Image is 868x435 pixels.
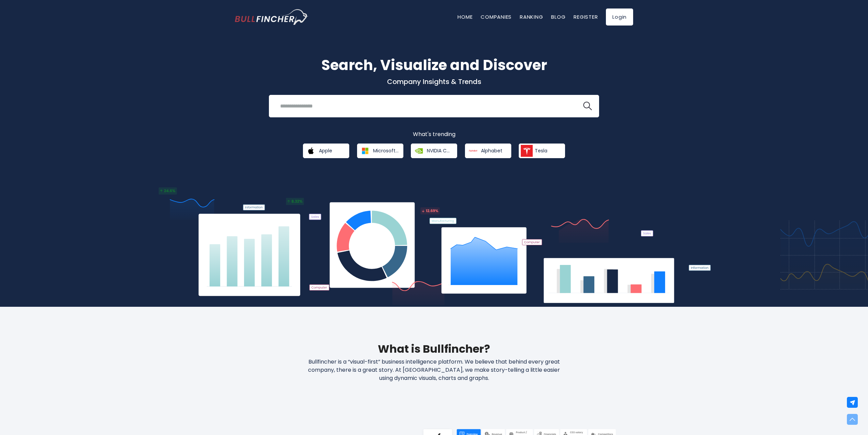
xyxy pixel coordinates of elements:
[235,341,633,357] h2: What is Bullfincher?
[551,13,565,20] a: Blog
[235,54,633,76] h1: Search, Visualize and Discover
[235,77,633,86] p: Company Insights & Trends
[411,144,457,158] a: NVIDIA Corporation
[357,144,403,158] a: Microsoft Corporation
[235,9,308,25] img: Bullfincher logo
[427,148,452,154] span: NVIDIA Corporation
[583,102,592,111] img: search icon
[303,144,349,158] a: Apple
[457,13,472,20] a: Home
[235,9,308,25] a: Go to homepage
[574,13,598,20] a: Register
[606,9,633,26] a: Login
[289,358,580,382] p: Bullfincher is a “visual-first” business intelligence platform. We believe that behind every grea...
[481,148,502,154] span: Alphabet
[235,131,633,138] p: What's trending
[481,13,512,20] a: Companies
[319,148,332,154] span: Apple
[373,148,399,154] span: Microsoft Corporation
[535,148,547,154] span: Tesla
[520,13,543,20] a: Ranking
[519,144,565,158] a: Tesla
[465,144,511,158] a: Alphabet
